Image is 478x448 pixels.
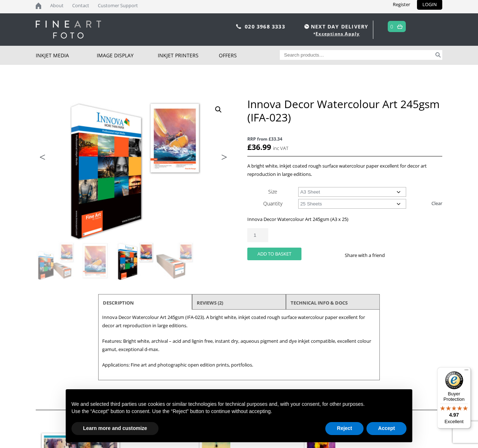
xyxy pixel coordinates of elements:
[102,361,376,369] p: Applications: Fine art and photographic open edition prints, portfolios.
[236,24,241,29] img: phone.svg
[247,97,442,124] h1: Innova Decor Watercolour Art 245gsm (IFA-023)
[247,228,268,242] input: Product quantity
[36,46,97,65] a: Inkjet Media
[397,24,403,29] img: basket.svg
[71,401,407,408] p: We and selected third parties use cookies or similar technologies for technical purposes and, wit...
[345,251,394,260] p: Share with a friend
[219,46,280,65] a: Offers
[437,367,471,429] button: Trusted Shops TrustmarkBuyer Protection4.97Excellent
[431,198,442,209] a: Clear options
[102,313,376,330] p: Innova Decor Watercolour Art 245gsm (IFA-023). A bright white, inkjet coated rough surface waterc...
[247,142,252,152] span: £
[197,296,223,309] a: Reviews (2)
[247,215,442,223] p: Innova Decor Watercolour Art 245gsm (A3 x 25)
[158,46,219,65] a: Inkjet Printers
[316,31,360,37] a: Exceptions Apply
[394,252,399,258] img: facebook sharing button
[390,21,394,32] a: 0
[155,241,194,280] img: Innova Decor Watercolour Art 245gsm (IFA-023) - Image 4
[434,50,442,60] button: Search
[103,296,134,309] a: Description
[247,162,442,178] p: A bright white, inkjet coated rough surface watercolour paper excellent for decor art reproductio...
[437,419,471,425] p: Excellent
[325,422,364,435] button: Reject
[263,200,282,207] label: Quantity
[97,46,158,65] a: Image Display
[304,24,309,29] img: time.svg
[36,21,101,39] img: logo-white.svg
[247,135,442,143] span: RRP from £33.34
[71,408,407,415] p: Use the “Accept” button to consent. Use the “Reject” button to continue without accepting.
[462,367,471,376] button: Menu
[36,241,75,280] img: Innova Decor Watercolour Art 245gsm (IFA-023)
[247,248,301,260] button: Add to basket
[291,296,348,309] a: TECHNICAL INFO & DOCS
[212,103,225,116] a: View full-screen image gallery
[437,391,471,402] p: Buyer Protection
[303,22,368,31] span: NEXT DAY DELIVERY
[280,50,434,60] input: Search products…
[449,412,459,418] span: 4.97
[402,252,408,258] img: twitter sharing button
[245,23,285,30] a: 020 3968 3333
[102,337,376,354] p: Features: Bright white, archival – acid and lignin free, instant dry, aqueous pigment and dye ink...
[411,252,417,258] img: email sharing button
[366,422,407,435] button: Accept
[71,422,158,435] button: Learn more and customize
[76,241,115,280] img: Innova Decor Watercolour Art 245gsm (IFA-023) - Image 2
[445,371,463,389] img: Trusted Shops Trustmark
[60,383,418,448] div: Notice
[268,188,277,195] label: Size
[247,142,271,152] bdi: 36.99
[116,241,155,280] img: Innova Decor Watercolour Art 245gsm (IFA-023) - Image 3
[36,398,442,410] h2: Related products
